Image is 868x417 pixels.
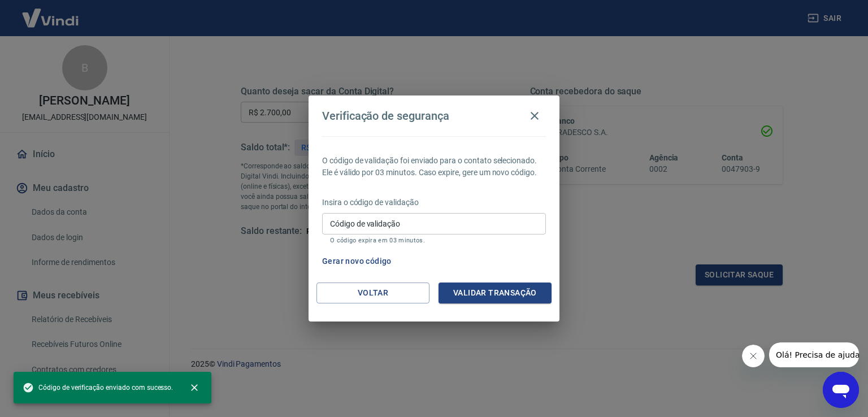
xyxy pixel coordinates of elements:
p: O código de validação foi enviado para o contato selecionado. Ele é válido por 03 minutos. Caso e... [322,155,546,179]
h4: Verificação de segurança [322,109,449,123]
p: O código expira em 03 minutos. [330,237,538,244]
p: Insira o código de validação [322,197,546,208]
iframe: Mensagem da empresa [769,342,859,367]
iframe: Fechar mensagem [742,345,765,367]
iframe: Botão para abrir a janela de mensagens [823,372,859,408]
button: Validar transação [439,283,552,303]
span: Código de verificação enviado com sucesso. [23,382,173,393]
button: close [182,375,207,400]
button: Gerar novo código [318,251,396,272]
button: Voltar [316,283,429,303]
span: Olá! Precisa de ajuda? [7,8,95,17]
